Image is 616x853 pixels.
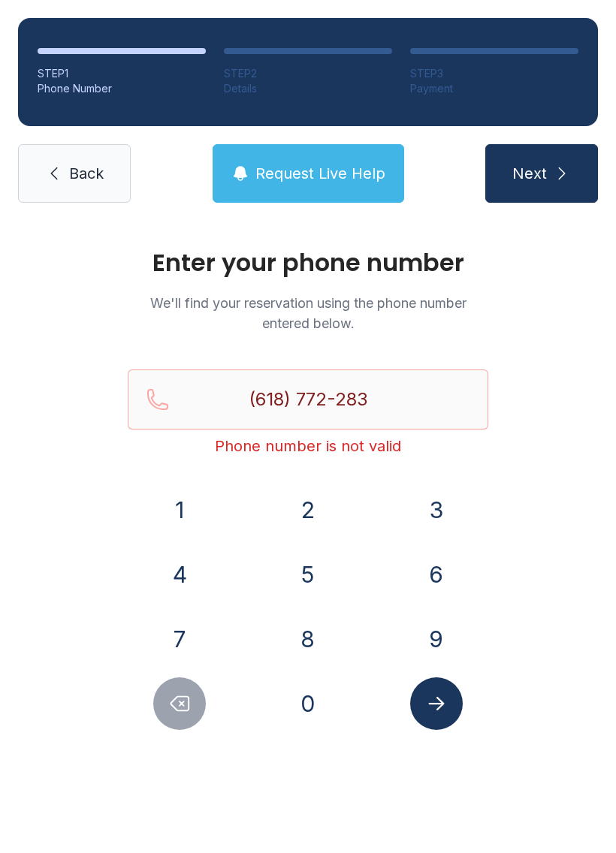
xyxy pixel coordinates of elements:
button: 8 [282,613,334,665]
button: 1 [153,484,206,536]
button: 3 [410,484,463,536]
button: 4 [153,548,206,601]
button: 0 [282,677,334,730]
div: STEP 3 [410,66,578,81]
button: 9 [410,613,463,665]
span: Back [69,163,104,184]
div: Details [224,81,392,96]
button: 7 [153,613,206,665]
div: Payment [410,81,578,96]
p: We'll find your reservation using the phone number entered below. [128,293,488,333]
div: STEP 1 [38,66,206,81]
button: Submit lookup form [410,677,463,730]
div: Phone number is not valid [128,436,488,457]
button: Delete number [153,677,206,730]
button: 5 [282,548,334,601]
div: Phone Number [38,81,206,96]
span: Request Live Help [255,163,385,184]
button: 6 [410,548,463,601]
div: STEP 2 [224,66,392,81]
span: Next [512,163,547,184]
input: Reservation phone number [128,369,488,430]
button: 2 [282,484,334,536]
h1: Enter your phone number [128,251,488,275]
